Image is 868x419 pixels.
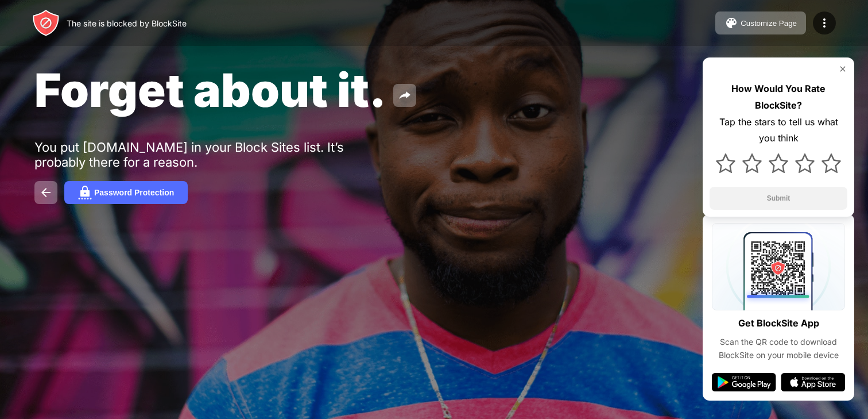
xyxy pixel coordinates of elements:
div: Scan the QR code to download BlockSite on your mobile device [712,336,845,362]
img: star.svg [769,153,788,173]
button: Customize Page [715,11,806,34]
div: The site is blocked by BlockSite [67,18,187,28]
img: pallet.svg [724,16,738,30]
img: qrcode.svg [712,223,845,310]
span: Forget about it. [34,62,386,118]
img: rate-us-close.svg [838,64,847,74]
img: menu-icon.svg [817,16,831,30]
img: app-store.svg [781,373,845,391]
img: back.svg [39,186,53,199]
div: Password Protection [94,188,174,197]
img: google-play.svg [712,373,776,391]
div: You put [DOMAIN_NAME] in your Block Sites list. It’s probably there for a reason. [34,140,389,170]
img: password.svg [78,186,92,199]
img: share.svg [398,89,412,102]
div: Tap the stars to tell us what you think [710,114,847,147]
img: star.svg [716,153,735,173]
img: star.svg [742,153,762,173]
img: star.svg [821,153,841,173]
button: Password Protection [64,181,188,204]
img: header-logo.svg [32,9,60,37]
button: Submit [710,187,847,210]
div: How Would You Rate BlockSite? [710,80,847,114]
img: star.svg [795,153,815,173]
div: Customize Page [741,19,797,28]
div: Get BlockSite App [738,315,819,332]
